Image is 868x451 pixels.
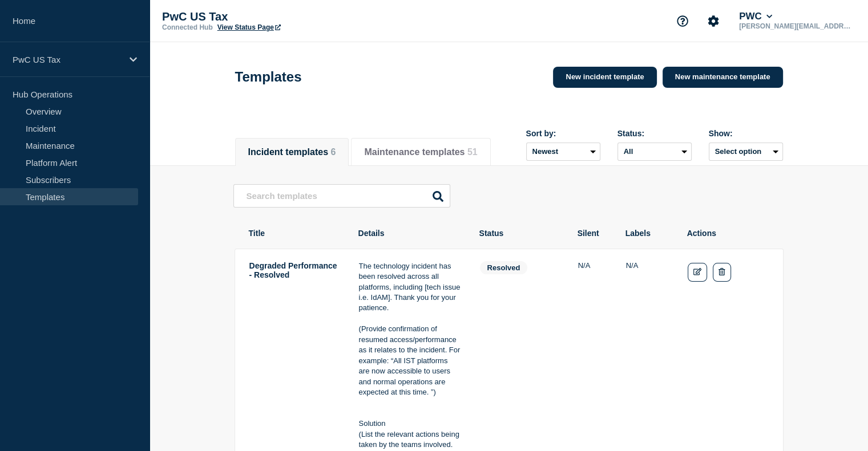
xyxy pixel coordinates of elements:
[364,147,477,157] button: Maintenance templates 51
[688,263,708,282] a: Edit
[162,10,390,23] p: PwC US Tax
[701,9,725,33] button: Account settings
[235,69,302,85] h1: Templates
[553,67,656,88] a: New incident template
[737,11,774,22] button: PWC
[480,261,528,274] span: resolved
[248,147,336,157] button: Incident templates 6
[233,184,450,208] input: Search templates
[359,261,461,314] p: The technology incident has been resolved across all platforms, including [tech issue i.e. IdAM]....
[526,143,600,161] select: Sort by
[709,143,783,161] button: Select option
[162,23,213,31] p: Connected Hub
[687,228,769,238] th: Actions
[709,129,783,138] div: Show:
[625,228,668,238] th: Labels
[248,228,340,238] th: Title
[617,129,692,138] div: Status:
[577,228,607,238] th: Silent
[479,228,559,238] th: Status
[358,228,461,238] th: Details
[330,147,336,157] span: 6
[359,419,461,429] p: Solution
[713,263,730,282] button: Delete
[617,143,692,161] select: Status
[737,22,855,30] p: [PERSON_NAME][EMAIL_ADDRESS][DOMAIN_NAME]
[467,147,478,157] span: 51
[671,9,695,33] button: Support
[13,55,122,64] p: PwC US Tax
[526,129,600,138] div: Sort by:
[663,67,783,88] a: New maintenance template
[359,324,461,397] p: (Provide confirmation of resumed access/performance as it relates to the incident. For example: “...
[217,23,281,31] a: View Status Page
